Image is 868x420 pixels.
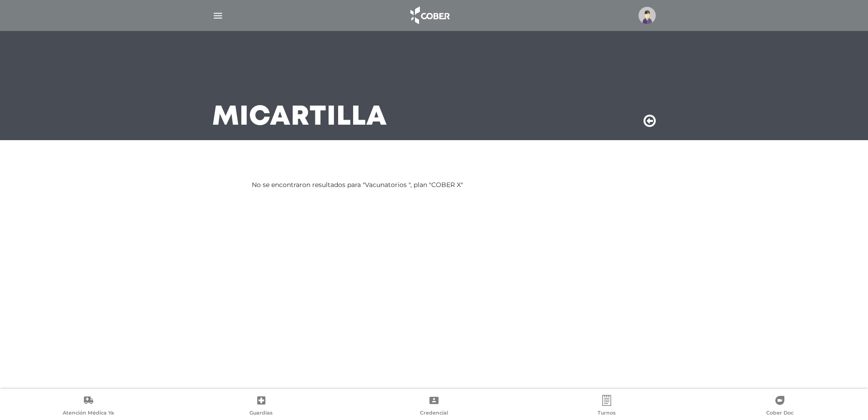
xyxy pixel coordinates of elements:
a: Atención Médica Ya [2,395,175,418]
img: profile-placeholder.svg [639,7,656,24]
a: Cober Doc [693,395,866,418]
span: Guardias [249,410,273,418]
a: Credencial [348,395,520,418]
div: No se encontraron resultados para "Vacunatorios ", plan "COBER X" [252,180,616,190]
span: Credencial [420,410,448,418]
h3: Mi Cartilla [212,106,387,129]
a: Guardias [175,395,347,418]
span: Atención Médica Ya [63,410,114,418]
img: logo_cober_home-white.png [405,5,453,26]
span: Cober Doc [766,410,793,418]
a: Turnos [520,395,693,418]
img: Cober_menu-lines-white.svg [212,10,224,21]
span: Turnos [598,410,616,418]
